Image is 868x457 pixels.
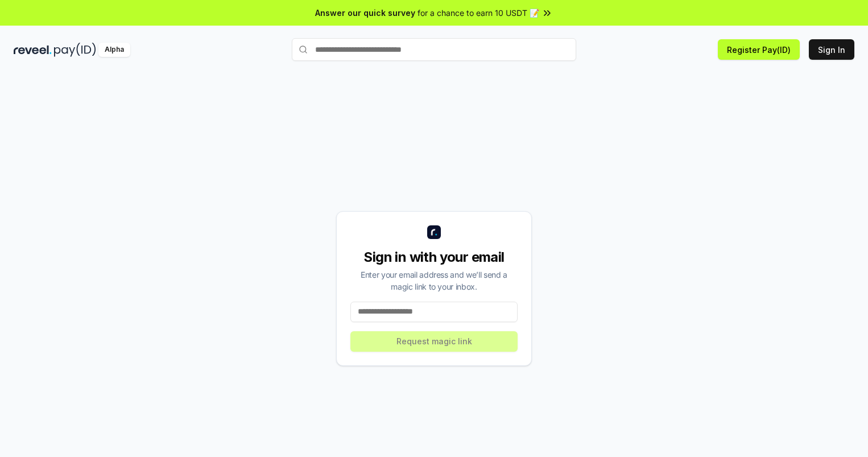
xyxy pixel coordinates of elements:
span: Answer our quick survey [315,7,415,19]
span: for a chance to earn 10 USDT 📝 [418,7,539,19]
button: Sign In [809,39,854,60]
div: Sign in with your email [350,248,518,266]
div: Alpha [98,43,130,57]
div: Enter your email address and we’ll send a magic link to your inbox. [350,269,518,293]
img: reveel_dark [14,43,52,57]
img: pay_id [54,43,96,57]
button: Register Pay(ID) [718,39,800,60]
img: logo_small [427,225,441,239]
